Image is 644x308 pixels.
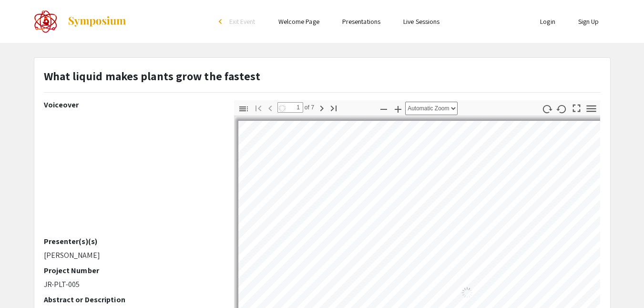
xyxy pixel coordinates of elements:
span: Exit Event [229,17,256,26]
a: Live Sessions [403,17,440,26]
img: The 2022 CoorsTek Denver Metro Regional Science and Engineering Fair [34,10,58,33]
strong: What liquid makes plants grow the fastest [44,68,261,84]
h2: Presenter(s)(s) [44,237,220,246]
h2: Project Number [44,266,220,275]
a: Presentations [342,17,380,26]
iframe: A_Pellet_What_liquid_Grows_Plant [44,113,220,237]
p: [PERSON_NAME] [44,250,220,261]
div: arrow_back_ios [219,19,225,24]
a: The 2022 CoorsTek Denver Metro Regional Science and Engineering Fair [34,10,127,33]
button: Go to First Page [250,101,266,115]
button: Go to Last Page [326,101,342,115]
p: JR-PLT-005 [44,279,220,290]
a: Welcome Page [278,17,319,26]
button: Zoom Out [376,102,392,116]
button: Tools [583,102,599,116]
h2: Abstract or Description [44,295,220,304]
button: Next Page [314,101,330,115]
input: Page [277,102,303,113]
span: of 7 [303,102,315,113]
img: Symposium by ForagerOne [67,16,127,27]
button: Rotate Clockwise [539,102,555,116]
button: Previous Page [262,101,278,115]
button: Toggle Sidebar [235,102,252,116]
a: Login [540,17,555,26]
select: Zoom [405,102,458,115]
h2: Voiceover [44,100,220,109]
button: Switch to Presentation Mode [568,100,584,114]
button: Rotate Anti-Clockwise [553,102,570,116]
button: Zoom In [390,102,406,116]
a: Sign Up [578,17,599,26]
